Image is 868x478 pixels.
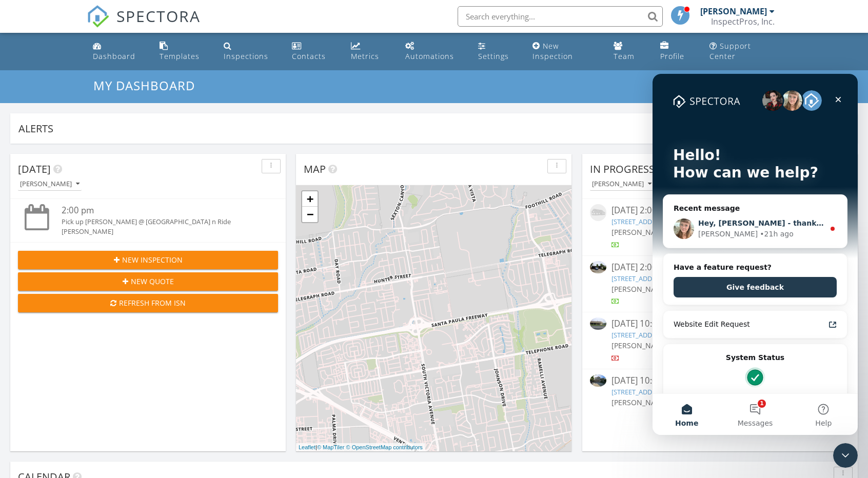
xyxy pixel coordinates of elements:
div: Pick up [PERSON_NAME] @ [GEOGRAPHIC_DATA] n Ride [62,217,257,227]
a: [STREET_ADDRESS] [611,330,669,340]
a: Inspections [220,37,280,66]
a: [DATE] 2:00 pm [STREET_ADDRESS][PERSON_NAME] [PERSON_NAME] [590,204,850,250]
a: [STREET_ADDRESS][PERSON_NAME] [611,217,721,226]
a: Zoom in [302,191,318,207]
div: Contacts [292,51,326,61]
iframe: Intercom live chat [653,74,858,435]
a: Templates [155,37,211,66]
div: Team [614,51,635,61]
div: Metrics [351,51,379,61]
div: Refresh from ISN [26,297,270,308]
div: [DATE] 2:00 pm [611,204,828,217]
div: Settings [478,51,509,61]
span: [DATE] [18,162,51,176]
div: Support Center [709,41,751,61]
div: New Inspection [532,41,573,61]
img: 9542944%2Freports%2F5c2206ce-dd3f-475c-909d-74269be055f6%2Fcover_photos%2FTFSNGSoq6woIGNoBzumL%2F... [590,261,606,273]
div: Templates [160,51,200,61]
a: SPECTORA [87,14,201,35]
iframe: Intercom live chat [833,443,858,468]
button: New Inspection [18,251,278,269]
div: [DATE] 2:00 pm [611,261,828,274]
a: Leaflet [299,444,315,450]
a: Zoom out [302,207,318,222]
input: Search everything... [458,6,663,27]
a: Company Profile [656,37,697,66]
span: SPECTORA [116,5,201,27]
button: [PERSON_NAME] [18,177,82,191]
button: Refresh from ISN [18,294,278,312]
a: [STREET_ADDRESS] [611,274,669,283]
a: [STREET_ADDRESS] [611,387,669,396]
div: [DATE] 10:00 am [611,374,828,387]
div: InspectPros, Inc. [711,16,775,27]
div: Automations [405,51,454,61]
div: [PERSON_NAME] [62,227,257,236]
a: Automations (Basic) [401,37,466,66]
a: Metrics [347,37,392,66]
div: [PERSON_NAME] [592,181,652,188]
a: © OpenStreetMap contributors [346,444,423,450]
span: [PERSON_NAME] [611,284,669,294]
span: New Quote [131,276,174,287]
div: Alerts [18,122,835,135]
img: The Best Home Inspection Software - Spectora [87,5,109,28]
div: Inspections [224,51,268,61]
button: [PERSON_NAME] [590,177,654,191]
span: New Inspection [122,254,183,265]
div: [PERSON_NAME] [20,181,80,188]
a: © MapTiler [317,444,345,450]
span: Map [304,162,326,176]
button: New Quote [18,272,278,291]
span: My Dashboard [93,77,195,94]
span: [PERSON_NAME] [611,227,669,237]
a: [DATE] 2:00 pm [STREET_ADDRESS] [PERSON_NAME][PERSON_NAME] [590,261,850,307]
div: [DATE] 10:00 am [611,317,828,330]
a: [DATE] 10:00 am [STREET_ADDRESS] [PERSON_NAME] [590,317,850,363]
div: | [296,443,425,452]
span: [PERSON_NAME] [611,341,669,350]
a: Support Center [705,37,779,66]
img: house-placeholder-square-ca63347ab8c70e15b013bc22427d3df0f7f082c62ce06d78aee8ec4e70df452f.jpg [590,204,606,221]
a: New Inspection [528,37,601,66]
div: 2:00 pm [62,204,257,217]
div: [PERSON_NAME] [700,6,767,16]
div: Profile [660,51,684,61]
img: 9347491%2Freports%2F9253a3cb-3a32-4590-9b94-28f7f4afe23a%2Fcover_photos%2Fl6xudhokOlQnYgb6o2FA%2F... [590,374,606,387]
a: Settings [474,37,520,66]
img: 9566436%2Freports%2Fdee980ce-d6c2-4fb0-ba9a-671bf1c2e7b8%2Fcover_photos%2FlUfMhRyWIQdSwiYONJkv%2F... [590,317,606,330]
span: In Progress [590,162,655,176]
div: Dashboard [93,51,135,61]
span: [PERSON_NAME] [611,397,669,407]
a: [DATE] 10:00 am [STREET_ADDRESS] [PERSON_NAME] [590,374,850,420]
a: Dashboard [89,37,147,66]
a: Contacts [288,37,339,66]
a: Team [609,37,648,66]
